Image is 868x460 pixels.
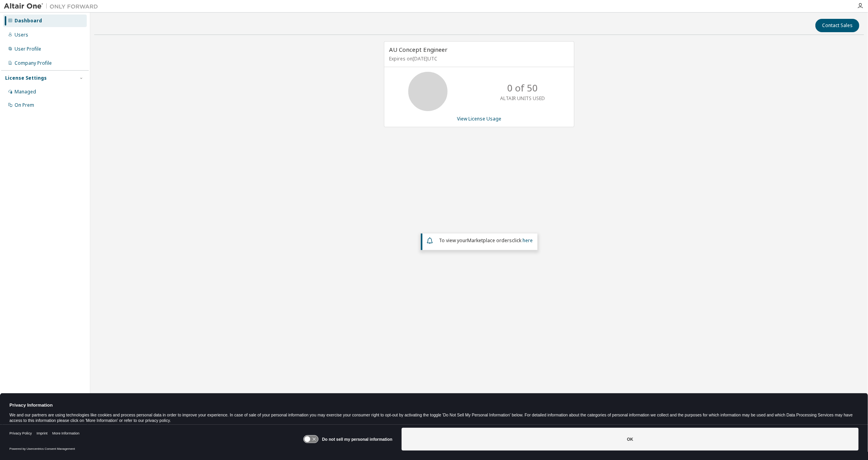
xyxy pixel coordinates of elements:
div: User Profile [15,46,41,52]
a: View License Usage [457,115,501,122]
span: AU Concept Engineer [389,46,448,53]
img: Altair One [4,2,102,10]
a: here [523,237,533,244]
div: On Prem [15,102,34,108]
div: Users [15,32,28,38]
p: ALTAIR UNITS USED [500,95,545,102]
div: Company Profile [15,60,52,66]
p: Expires on [DATE] UTC [389,55,567,62]
p: 0 of 50 [507,81,538,95]
div: Managed [15,89,36,95]
button: Contact Sales [815,19,859,32]
div: License Settings [5,75,47,81]
span: To view your click [439,237,533,244]
em: Marketplace orders [467,237,512,244]
div: Dashboard [15,18,42,24]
